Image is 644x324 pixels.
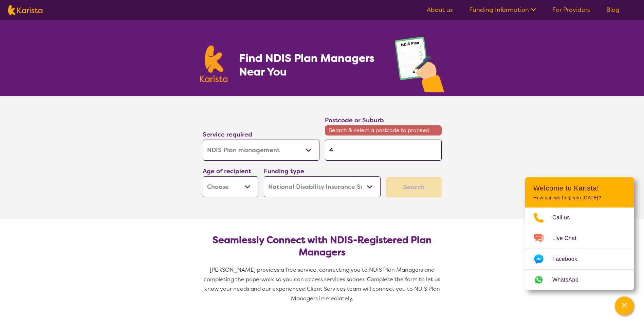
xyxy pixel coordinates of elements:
span: WhatsApp [552,275,587,285]
img: Karista logo [8,5,42,15]
span: [PERSON_NAME] provides a free service, connecting you to NDIS Plan Managers and completing the pa... [204,266,442,302]
a: Blog [606,6,620,14]
label: Funding type [264,167,304,175]
h2: Seamlessly Connect with NDIS-Registered Plan Managers [208,234,436,258]
label: Service required [203,130,252,139]
a: For Providers [552,6,590,14]
a: Web link opens in a new tab. [525,270,634,290]
button: Channel Menu [615,296,634,316]
label: Age of recipient [203,167,251,175]
h1: Find NDIS Plan Managers Near You [239,51,381,78]
span: Search & select a postcode to proceed [325,125,442,136]
span: Call us [552,213,578,223]
h2: Welcome to Karista! [533,184,626,192]
input: Type [325,140,442,161]
label: Postcode or Suburb [325,116,384,124]
a: About us [427,6,453,14]
img: Karista logo [200,46,228,82]
img: plan-management [395,37,444,96]
p: How can we help you [DATE]? [533,195,626,201]
span: Facebook [552,254,585,264]
div: Channel Menu [525,177,634,290]
ul: Choose channel [525,208,634,290]
a: Funding Information [469,6,536,14]
span: Live Chat [552,233,585,244]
